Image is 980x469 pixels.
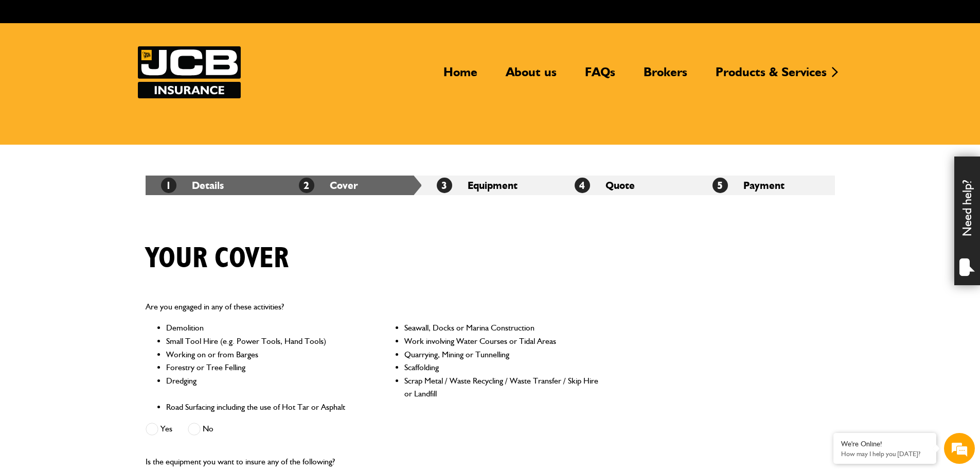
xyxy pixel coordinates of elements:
li: Seawall, Docks or Marina Construction [404,321,599,335]
a: Products & Services [708,64,834,88]
li: Forestry or Tree Felling [166,361,361,374]
label: Yes [146,423,172,436]
li: Payment [697,176,835,195]
a: FAQs [577,64,623,88]
li: Scrap Metal / Waste Recycling / Waste Transfer / Skip Hire or Landfill [404,374,599,401]
a: Home [436,64,485,88]
li: Demolition [166,321,361,335]
li: Road Surfacing including the use of Hot Tar or Asphalt [166,401,361,414]
a: JCB Insurance Services [138,46,241,98]
img: JCB Insurance Services logo [138,46,241,98]
span: 5 [712,178,728,193]
span: 2 [299,178,314,193]
p: Is the equipment you want to insure any of the following? [146,455,600,468]
div: We're Online! [841,440,929,448]
li: Equipment [421,176,559,195]
li: Working on or from Barges [166,348,361,361]
a: 1Details [161,179,224,192]
p: How may I help you today? [841,450,929,458]
li: Scaffolding [404,361,599,374]
span: 1 [161,178,176,193]
div: Need help? [954,157,980,285]
span: 4 [575,178,590,193]
span: 3 [437,178,452,193]
a: Brokers [636,64,695,88]
li: Work involving Water Courses or Tidal Areas [404,335,599,348]
a: About us [498,64,564,88]
li: Cover [283,176,421,195]
p: Are you engaged in any of these activities? [146,300,600,314]
h1: Your cover [146,241,289,276]
label: No [188,423,213,436]
li: Dredging [166,374,361,401]
li: Quote [559,176,697,195]
li: Quarrying, Mining or Tunnelling [404,348,599,361]
li: Small Tool Hire (e.g. Power Tools, Hand Tools) [166,335,361,348]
